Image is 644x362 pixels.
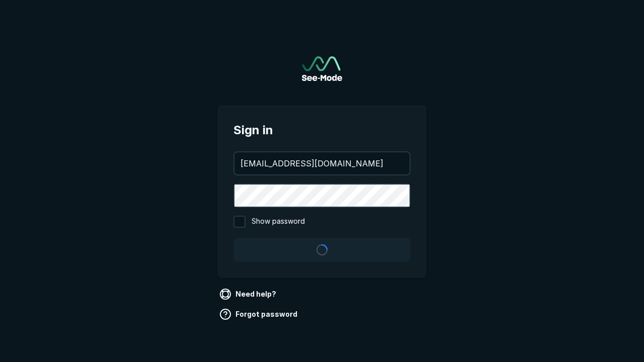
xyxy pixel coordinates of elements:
a: Forgot password [217,306,301,322]
span: Sign in [233,121,411,139]
a: Need help? [217,286,280,302]
img: See-Mode Logo [302,56,342,81]
input: your@email.com [234,152,410,174]
span: Show password [252,216,305,228]
a: Go to sign in [302,56,342,81]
